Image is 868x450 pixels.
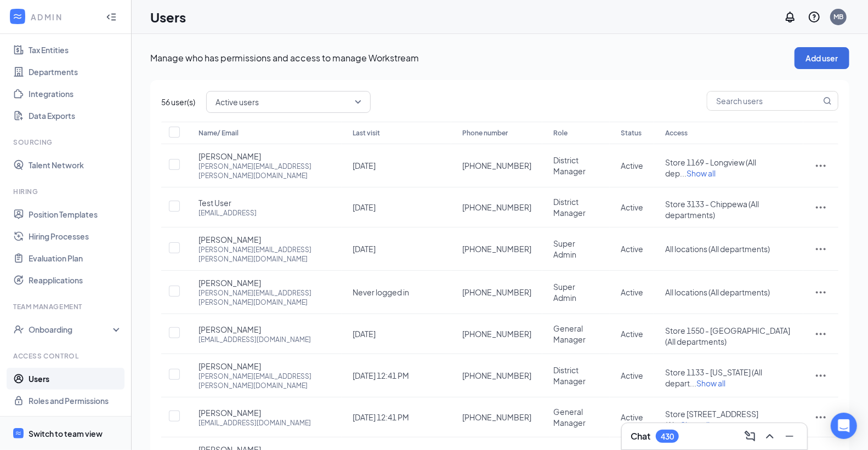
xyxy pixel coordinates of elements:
[781,428,798,445] button: Minimize
[553,238,576,259] span: Super Admin
[29,269,122,291] a: Reapplications
[29,39,122,61] a: Tax Entities
[808,10,821,24] svg: QuestionInfo
[13,138,120,147] div: Sourcing
[631,430,650,442] h3: Chat
[665,287,770,297] span: All locations (All departments)
[451,122,542,144] th: Phone number
[150,52,795,64] p: Manage who has permissions and access to manage Workstream
[784,10,797,24] svg: Notifications
[29,368,122,390] a: Users
[553,407,586,428] span: General Manager
[783,430,796,443] svg: Minimize
[814,286,827,299] svg: ActionsIcon
[654,122,803,144] th: Access
[198,324,261,335] span: [PERSON_NAME]
[198,127,331,140] div: Name/ Email
[610,122,654,144] th: Status
[621,287,643,297] span: Active
[553,197,586,218] span: District Manager
[741,428,759,445] button: ComposeMessage
[814,242,827,255] svg: ActionsIcon
[198,245,331,264] div: [PERSON_NAME][EMAIL_ADDRESS][PERSON_NAME][DOMAIN_NAME]
[353,202,376,212] span: [DATE]
[707,92,821,110] input: Search users
[353,412,409,422] span: [DATE] 12:41 PM
[833,12,843,21] div: MB
[462,287,531,298] span: [PHONE_NUMBER]
[814,411,827,424] svg: ActionsIcon
[665,199,759,220] span: Store 3133 - Chippewa (All departments)
[763,430,776,443] svg: ChevronUp
[814,159,827,172] svg: ActionsIcon
[690,378,725,388] span: ...
[13,351,120,361] div: Access control
[29,105,122,127] a: Data Exports
[13,187,120,196] div: Hiring
[29,324,113,335] div: Onboarding
[621,161,643,170] span: Active
[13,302,120,311] div: Team Management
[29,203,122,225] a: Position Templates
[553,365,586,386] span: District Manager
[553,127,599,140] div: Role
[161,96,195,108] span: 56 user(s)
[553,282,576,303] span: Super Admin
[665,326,790,346] span: Store 1550 - [GEOGRAPHIC_DATA] (All departments)
[462,370,531,381] span: [PHONE_NUMBER]
[814,369,827,382] svg: ActionsIcon
[198,151,261,162] span: [PERSON_NAME]
[744,430,757,443] svg: ComposeMessage
[680,420,710,430] span: Show all
[462,243,531,254] span: [PHONE_NUMBER]
[814,201,827,214] svg: ActionsIcon
[29,83,122,105] a: Integrations
[353,371,409,380] span: [DATE] 12:41 PM
[823,96,832,105] svg: MagnifyingGlass
[29,428,103,439] div: Switch to team view
[198,197,231,208] span: Test User
[795,47,849,69] button: Add user
[353,161,376,170] span: [DATE]
[198,288,331,307] div: [PERSON_NAME][EMAIL_ADDRESS][PERSON_NAME][DOMAIN_NAME]
[198,407,261,418] span: [PERSON_NAME]
[29,247,122,269] a: Evaluation Plan
[680,168,716,178] span: ...
[198,234,261,245] span: [PERSON_NAME]
[29,390,122,412] a: Roles and Permissions
[462,160,531,171] span: [PHONE_NUMBER]
[198,418,311,428] div: [EMAIL_ADDRESS][DOMAIN_NAME]
[29,225,122,247] a: Hiring Processes
[31,12,96,22] div: ADMIN
[462,202,531,213] span: [PHONE_NUMBER]
[29,154,122,176] a: Talent Network
[621,244,643,254] span: Active
[462,412,531,423] span: [PHONE_NUMBER]
[198,208,257,218] div: [EMAIL_ADDRESS]
[553,155,586,176] span: District Manager
[150,8,186,26] h1: Users
[621,371,643,380] span: Active
[198,372,331,390] div: [PERSON_NAME][EMAIL_ADDRESS][PERSON_NAME][DOMAIN_NAME]
[687,168,716,178] span: Show all
[198,277,261,288] span: [PERSON_NAME]
[13,324,24,335] svg: UserCheck
[106,12,117,22] svg: Collapse
[198,361,261,372] span: [PERSON_NAME]
[215,94,259,110] span: Active users
[12,11,23,22] svg: WorkstreamLogo
[29,61,122,83] a: Departments
[15,430,22,437] svg: WorkstreamLogo
[621,329,643,339] span: Active
[353,244,376,254] span: [DATE]
[353,329,376,339] span: [DATE]
[814,327,827,340] svg: ActionsIcon
[761,428,779,445] button: ChevronUp
[198,162,331,180] div: [PERSON_NAME][EMAIL_ADDRESS][PERSON_NAME][DOMAIN_NAME]
[621,412,643,422] span: Active
[674,420,710,430] span: ...
[621,202,643,212] span: Active
[198,335,311,344] div: [EMAIL_ADDRESS][DOMAIN_NAME]
[665,367,762,388] span: Store 1133 - [US_STATE] (All depart
[665,157,756,178] span: Store 1169 - Longview (All dep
